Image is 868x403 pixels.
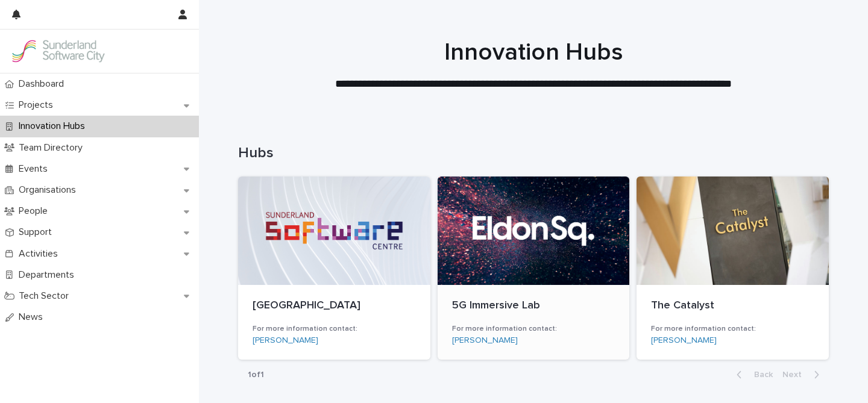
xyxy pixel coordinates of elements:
[238,145,829,162] h1: Hubs
[10,39,106,63] img: Kay6KQejSz2FjblR6DWv
[14,290,78,302] p: Tech Sector
[14,120,95,132] p: Innovation Hubs
[782,370,809,379] span: Next
[238,177,430,360] a: [GEOGRAPHIC_DATA]For more information contact:[PERSON_NAME]
[14,163,57,175] p: Events
[637,177,829,360] a: The CatalystFor more information contact:[PERSON_NAME]
[14,99,63,111] p: Projects
[238,38,829,67] h1: Innovation Hubs
[253,299,416,313] p: [GEOGRAPHIC_DATA]
[14,184,86,196] p: Organisations
[253,324,416,334] h3: For more information contact:
[778,369,829,380] button: Next
[14,311,52,323] p: News
[14,226,61,238] p: Support
[14,142,92,154] p: Team Directory
[651,336,717,346] a: [PERSON_NAME]
[452,336,518,346] a: [PERSON_NAME]
[14,248,68,260] p: Activities
[14,269,84,281] p: Departments
[253,336,318,346] a: [PERSON_NAME]
[452,299,615,313] p: 5G Immersive Lab
[651,324,814,334] h3: For more information contact:
[238,360,274,390] p: 1 of 1
[14,205,57,217] p: People
[452,324,615,334] h3: For more information contact:
[651,299,814,313] p: The Catalyst
[438,177,630,360] a: 5G Immersive LabFor more information contact:[PERSON_NAME]
[747,370,773,379] span: Back
[14,78,74,90] p: Dashboard
[727,369,778,380] button: Back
